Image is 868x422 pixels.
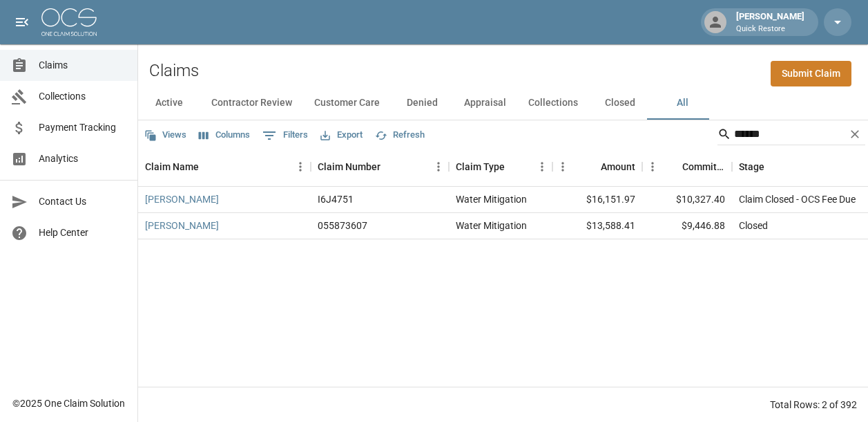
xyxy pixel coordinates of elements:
div: Committed Amount [682,147,725,186]
button: open drawer [8,8,36,36]
div: Committed Amount [642,147,732,186]
button: Export [317,125,366,146]
span: Contact Us [39,194,126,209]
button: Refresh [372,125,428,146]
div: $16,151.97 [552,187,642,213]
span: Collections [39,89,126,104]
span: Claims [39,58,126,73]
div: [PERSON_NAME] [731,10,810,35]
button: Denied [391,86,453,120]
button: Sort [505,157,524,176]
div: Claim Name [138,147,311,186]
a: [PERSON_NAME] [145,192,219,206]
button: Sort [380,157,400,176]
button: Show filters [259,125,311,147]
div: $9,446.88 [642,213,732,239]
button: Closed [589,86,651,120]
button: Menu [290,156,311,177]
button: Clear [845,124,865,145]
button: Sort [581,157,601,176]
div: Water Mitigation [456,219,527,232]
button: Active [138,86,200,120]
button: Appraisal [453,86,517,120]
button: Sort [764,157,784,176]
span: Analytics [39,152,126,166]
button: Sort [663,157,682,176]
div: Stage [739,147,764,186]
h2: Claims [149,61,199,81]
div: Claim Type [456,147,505,186]
span: Help Center [39,226,126,240]
div: Claim Number [318,147,380,186]
div: Amount [601,147,635,186]
button: Select columns [195,125,253,146]
div: Claim Number [311,147,449,186]
button: Views [141,125,190,146]
div: dynamic tabs [138,86,868,120]
div: 055873607 [318,219,367,232]
div: $10,327.40 [642,187,732,213]
div: I6J4751 [318,192,354,206]
a: Submit Claim [771,61,851,86]
div: © 2025 One Claim Solution [12,396,125,410]
div: Claim Type [449,147,552,186]
button: Customer Care [303,86,391,120]
div: Search [717,123,865,148]
p: Quick Restore [736,24,804,35]
button: Menu [428,156,449,177]
button: Sort [199,157,218,176]
a: [PERSON_NAME] [145,219,219,232]
img: ocs-logo-white-transparent.png [41,8,97,36]
div: Claim Closed - OCS Fee Due [739,192,856,206]
button: All [651,86,713,120]
button: Menu [552,156,573,177]
button: Menu [532,156,552,177]
button: Collections [517,86,589,120]
button: Menu [642,156,663,177]
div: Claim Name [145,147,199,186]
div: Amount [552,147,642,186]
div: Water Mitigation [456,192,527,206]
div: Total Rows: 2 of 392 [770,398,857,412]
span: Payment Tracking [39,120,126,135]
button: Contractor Review [200,86,303,120]
div: Closed [739,219,768,232]
div: $13,588.41 [552,213,642,239]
